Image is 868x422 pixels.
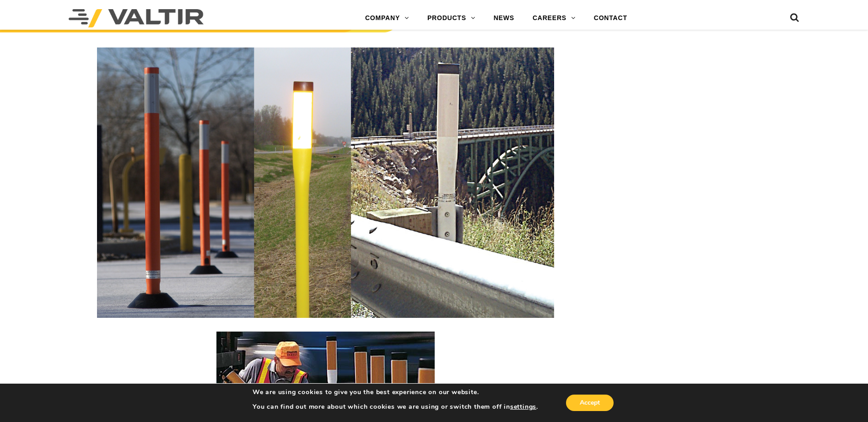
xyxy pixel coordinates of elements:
a: CAREERS [523,9,585,27]
button: Accept [566,395,614,411]
p: We are using cookies to give you the best experience on our website. [253,388,538,396]
a: NEWS [485,9,523,27]
img: Valtir [69,9,204,27]
a: COMPANY [356,9,418,27]
p: You can find out more about which cookies we are using or switch them off in . [253,403,538,411]
a: PRODUCTS [418,9,485,27]
button: settings [510,403,536,411]
a: CONTACT [585,9,636,27]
